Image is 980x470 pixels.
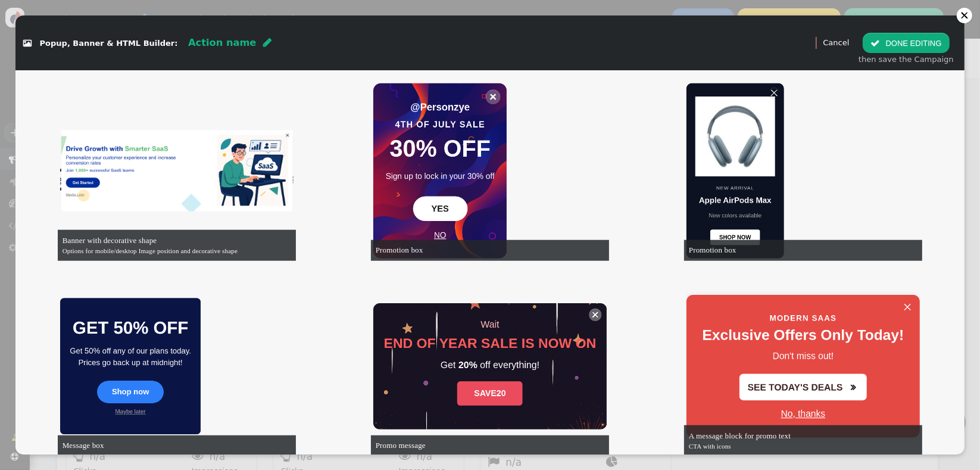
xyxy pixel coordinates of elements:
[689,245,736,254] span: Promotion box
[23,39,32,47] span: 
[823,38,849,47] a: Cancel
[689,441,917,452] div: CTA with icons
[63,441,104,450] span: Message box
[870,39,880,48] span: 
[689,431,791,440] span: A message block for promo text
[263,38,271,47] span: 
[63,236,157,245] span: Banner with decorative shape
[686,279,920,454] img: CTA with icons
[376,245,423,254] span: Promotion box
[60,130,294,211] img: Options for mobile/desktop Image position and decorative shape
[859,54,954,66] div: then save the Campaign
[40,39,178,48] span: Popup, Banner & HTML Builder:
[863,33,949,53] button: DONE EDITING
[188,37,256,48] span: Action name
[376,441,426,450] span: Promo message
[63,246,291,256] div: Options for mobile/desktop Image position and decorative shape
